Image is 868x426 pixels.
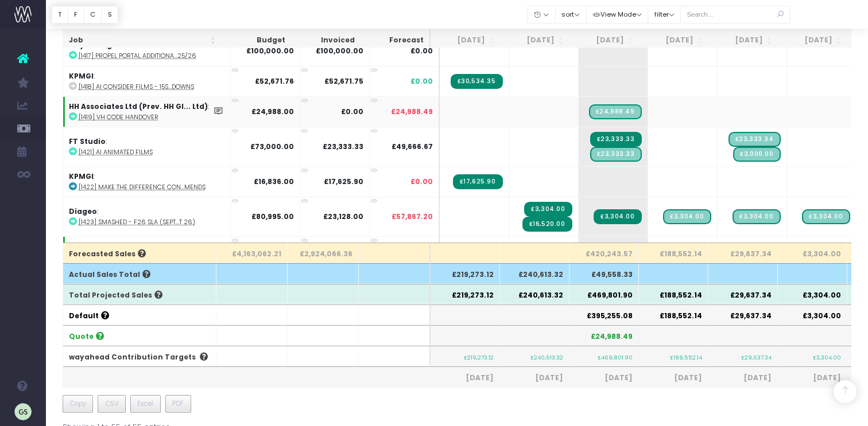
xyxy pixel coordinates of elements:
[323,212,363,221] strong: £23,128.00
[778,243,847,263] th: £3,304.00
[569,263,639,284] th: £49,558.33
[391,107,433,117] span: £24,988.49
[500,263,569,284] th: £240,613.32
[813,352,841,361] small: £3,304.00
[254,177,294,186] strong: £16,836.00
[69,398,86,409] span: Copy
[246,46,294,56] strong: £100,000.00
[708,29,778,52] th: Dec 25: activate to sort column ascending
[569,304,639,325] th: £395,255.08
[708,243,778,263] th: £29,637.34
[680,6,790,24] input: Search...
[63,29,222,52] th: Job: activate to sort column ascending
[63,127,231,166] td: :
[63,325,216,346] th: Quote
[555,6,587,24] button: sort
[63,236,231,267] td: :
[639,284,708,304] th: £188,552.14
[392,142,433,152] span: £49,666.67
[105,398,119,409] span: CSV
[530,352,563,361] small: £240,613.32
[569,325,639,346] th: £24,988.49
[130,395,161,413] button: Excel
[714,373,772,383] span: [DATE]
[172,398,184,409] span: PDF
[778,29,847,52] th: Jan 26: activate to sort column ascending
[98,395,126,413] button: CSV
[589,104,642,119] span: Streamtime Draft Invoice: 1419 VH code handover
[251,107,294,116] strong: £24,988.00
[288,243,359,263] th: £2,924,066.36
[524,202,572,217] span: Streamtime Invoice: 2256 – [1423] Smashed - F26 SLA (Sept 25 - Sept 26)
[14,403,32,420] img: images/default_profile_image.png
[101,6,118,24] button: S
[778,284,847,304] th: £3,304.00
[506,373,563,383] span: [DATE]
[63,66,231,96] td: :
[639,243,708,263] th: £188,552.14
[63,35,231,65] td: :
[324,76,363,86] strong: £52,671.75
[222,29,291,52] th: Budget
[670,352,702,361] small: £188,552.14
[708,284,778,304] th: £29,637.34
[69,206,97,216] strong: Diageo
[590,132,642,147] span: Streamtime Invoice: 2267 – [1421] AI animated films.
[569,284,639,304] th: £469,801.90
[645,373,702,383] span: [DATE]
[733,209,780,224] span: Streamtime Draft Invoice: [1423] Smashed - F26 SLA (Sept 25 - Sept 26)
[598,352,633,361] small: £469,801.90
[79,183,206,191] abbr: [1422] Make the Difference Concept Amends
[569,29,639,52] th: Oct 25: activate to sort column ascending
[63,284,216,304] th: Total Projected Sales
[69,171,94,181] strong: KPMGI
[341,107,363,116] strong: £0.00
[316,46,363,56] strong: £100,000.00
[323,142,363,151] strong: £23,333.33
[464,352,494,361] small: £219,273.12
[728,132,781,147] span: Streamtime Draft Invoice: [1421] AI animated films
[594,209,641,224] span: Streamtime Invoice: 2265 – [1423] Smashed - F26 SLA (Sept 25 - Sept 26)
[802,209,850,224] span: Streamtime Draft Invoice: [1423] Smashed - F26 SLA (Sept 25 - Sept 26)
[436,373,494,383] span: [DATE]
[79,218,195,226] abbr: [1423] Smashed - F26 SLA (Sept 25 - Sept 26)
[63,395,94,413] button: Copy
[431,284,500,304] th: £219,273.12
[69,71,94,81] strong: KPMGI
[431,29,500,52] th: Aug 25: activate to sort column ascending
[79,148,153,157] abbr: [1421] AI animated films
[410,46,433,56] span: £0.00
[324,177,363,186] strong: £17,625.90
[79,113,158,122] abbr: [1419] VH code handover
[63,263,216,284] th: Actual Sales Total
[52,6,118,24] div: Vertical button group
[392,212,433,222] span: £57,867.20
[79,52,196,60] abbr: [1417] Propel Portal Additional Funds 25/26
[79,83,194,91] abbr: [1418] AI Consider Films - 15s Cut Downs
[590,147,642,162] span: Streamtime Draft Invoice: [1421] AI animated films
[63,96,231,127] td: :
[639,29,708,52] th: Nov 25: activate to sort column ascending
[137,398,153,409] span: Excel
[69,241,97,251] strong: Diageo
[250,142,294,151] strong: £73,000.00
[251,212,294,221] strong: £80,995.00
[663,209,711,224] span: Streamtime Draft Invoice: [1423] Smashed - F26 SLA (Sept 25 - Sept 26)
[741,352,772,361] small: £29,637.34
[84,6,102,24] button: C
[216,243,288,263] th: £4,163,062.21
[500,29,569,52] th: Sep 25: activate to sort column ascending
[410,76,433,87] span: £0.00
[52,6,68,24] button: T
[69,249,146,259] span: Forecasted Sales
[778,304,847,325] th: £3,304.00
[165,395,191,413] button: PDF
[522,217,572,232] span: Streamtime Invoice: 2255 – [1423] Smashed - F26 SLA (Sept 25 - Sept 26)
[410,177,433,187] span: £0.00
[639,304,708,325] th: £188,552.14
[291,29,361,52] th: Invoiced
[453,174,503,189] span: Streamtime Invoice: 2248 – [1422] Make the Difference Concept Amends
[63,197,231,236] td: :
[63,304,216,325] th: Default
[63,166,231,197] td: :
